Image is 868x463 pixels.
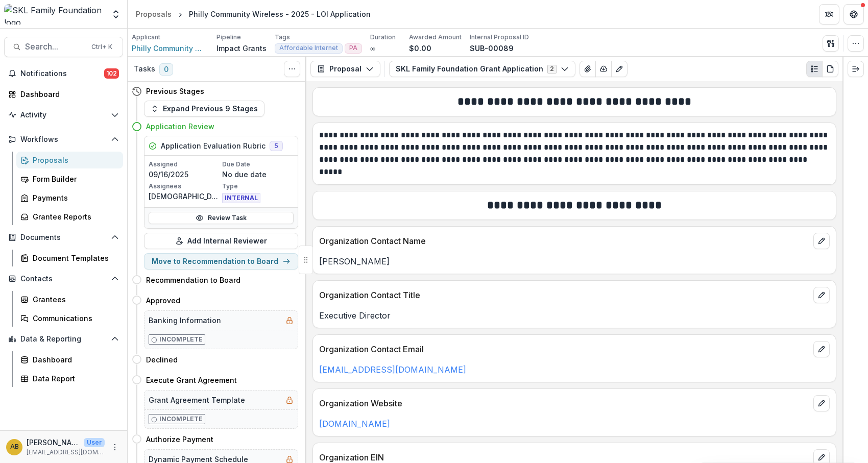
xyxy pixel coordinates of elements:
[279,44,338,52] span: Affordable Internet
[819,4,839,25] button: Partners
[222,193,260,203] span: INTERNAL
[319,235,809,247] p: Organization Contact Name
[20,275,107,283] span: Contacts
[319,343,809,355] p: Organization Contact Email
[4,37,123,57] button: Search...
[33,155,115,165] div: Proposals
[4,86,123,103] a: Dashboard
[222,169,294,180] p: No due date
[33,373,115,384] div: Data Report
[149,169,220,180] p: 09/16/2025
[319,309,830,322] p: Executive Director
[16,170,123,187] a: Form Builder
[319,397,809,409] p: Organization Website
[161,140,266,151] h5: Application Evaluation Rubric
[16,250,123,266] a: Document Templates
[222,182,294,191] p: Type
[10,444,19,450] div: Amy Hertel Buckley
[146,354,178,365] h4: Declined
[132,43,208,54] a: Philly Community Wireless
[136,9,172,19] div: Proposals
[33,294,115,305] div: Grantees
[270,141,283,151] span: 5
[16,370,123,387] a: Data Report
[25,42,85,52] span: Search...
[109,4,123,25] button: Open entity switcher
[319,419,390,429] a: [DOMAIN_NAME]
[84,438,105,447] p: User
[146,121,214,132] h4: Application Review
[149,160,220,169] p: Assigned
[146,275,240,285] h4: Recommendation to Board
[843,4,864,25] button: Get Help
[16,310,123,327] a: Communications
[132,7,176,21] a: Proposals
[149,212,294,224] a: Review Task
[222,160,294,169] p: Due Date
[134,65,155,74] h3: Tasks
[149,191,220,202] p: [DEMOGRAPHIC_DATA]
[27,437,80,448] p: [PERSON_NAME]
[4,65,123,82] button: Notifications102
[389,61,575,77] button: SKL Family Foundation Grant Application2
[146,86,204,96] h4: Previous Stages
[4,4,105,25] img: SKL Family Foundation logo
[813,287,830,303] button: edit
[104,68,119,79] span: 102
[409,43,431,54] p: $0.00
[813,395,830,411] button: edit
[132,7,375,21] nav: breadcrumb
[33,211,115,222] div: Grantee Reports
[4,229,123,246] button: Open Documents
[370,33,396,42] p: Duration
[319,255,830,267] p: [PERSON_NAME]
[310,61,380,77] button: Proposal
[611,61,628,77] button: Edit as form
[848,61,864,77] button: Expand right
[4,131,123,148] button: Open Workflows
[27,448,105,457] p: [EMAIL_ADDRESS][DOMAIN_NAME]
[275,33,290,42] p: Tags
[149,395,245,405] h5: Grant Agreement Template
[20,335,107,344] span: Data & Reporting
[20,89,115,100] div: Dashboard
[20,111,107,119] span: Activity
[319,289,809,301] p: Organization Contact Title
[409,33,462,42] p: Awarded Amount
[216,43,267,54] p: Impact Grants
[109,441,121,453] button: More
[16,208,123,225] a: Grantee Reports
[144,101,264,117] button: Expand Previous 9 Stages
[33,253,115,263] div: Document Templates
[284,61,300,77] button: Toggle View Cancelled Tasks
[4,271,123,287] button: Open Contacts
[146,375,237,385] h4: Execute Grant Agreement
[216,33,241,42] p: Pipeline
[370,43,375,54] p: ∞
[159,63,173,76] span: 0
[16,189,123,206] a: Payments
[33,174,115,184] div: Form Builder
[33,354,115,365] div: Dashboard
[4,107,123,123] button: Open Activity
[159,415,203,424] p: Incomplete
[189,9,371,19] div: Philly Community Wireless - 2025 - LOI Application
[89,41,114,53] div: Ctrl + K
[16,152,123,168] a: Proposals
[149,182,220,191] p: Assignees
[4,331,123,347] button: Open Data & Reporting
[144,233,298,249] button: Add Internal Reviewer
[470,33,529,42] p: Internal Proposal ID
[822,61,838,77] button: PDF view
[813,341,830,357] button: edit
[146,434,213,445] h4: Authorize Payment
[20,135,107,144] span: Workflows
[132,33,160,42] p: Applicant
[146,295,180,306] h4: Approved
[20,233,107,242] span: Documents
[16,291,123,308] a: Grantees
[813,233,830,249] button: edit
[806,61,823,77] button: Plaintext view
[16,351,123,368] a: Dashboard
